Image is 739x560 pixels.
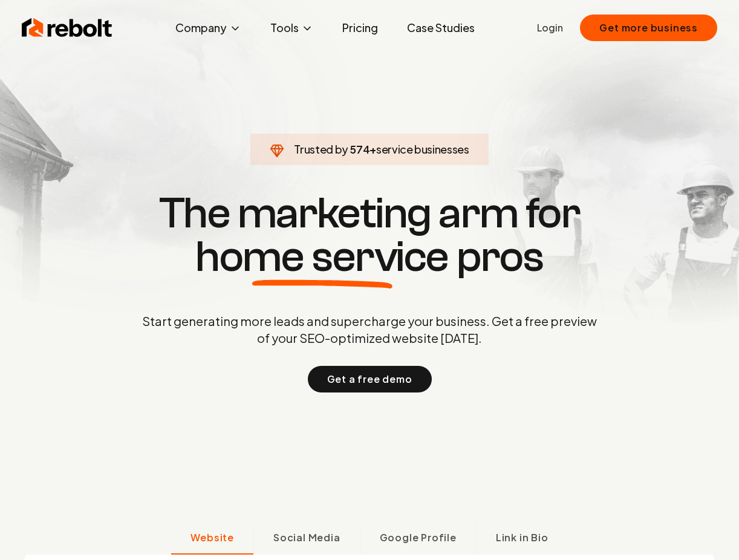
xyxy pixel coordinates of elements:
button: Website [171,523,253,555]
span: home service [195,235,449,279]
h1: The marketing arm for pros [79,192,660,279]
button: Social Media [253,523,360,555]
span: Link in Bio [496,530,549,545]
button: Get more business [580,15,717,41]
a: Case Studies [397,16,484,40]
span: Google Profile [380,530,457,545]
button: Google Profile [360,523,476,555]
img: Rebolt Logo [22,16,112,40]
button: Tools [261,16,323,40]
button: Get a free demo [308,366,432,392]
span: Trusted by [294,142,348,156]
span: + [369,142,376,156]
a: Pricing [333,16,388,40]
button: Link in Bio [476,523,568,555]
span: service businesses [376,142,469,156]
span: Website [190,530,234,545]
a: Login [537,21,563,35]
button: Company [166,16,251,40]
p: Start generating more leads and supercharge your business. Get a free preview of your SEO-optimiz... [140,313,599,347]
span: 574 [350,141,369,158]
span: Social Media [273,530,340,545]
